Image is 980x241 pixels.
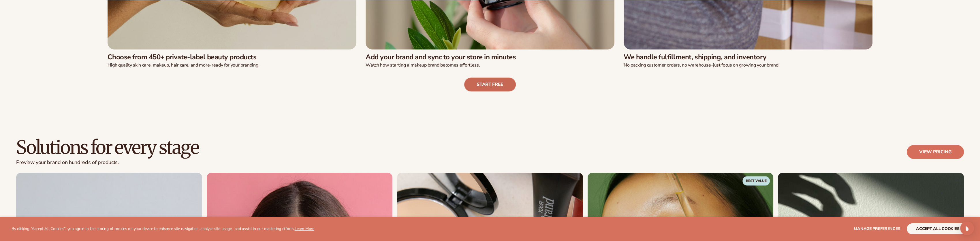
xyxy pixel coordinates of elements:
[907,223,968,234] button: accept all cookies
[16,159,199,166] p: Preview your brand on hundreds of products.
[960,221,974,235] div: Open Intercom Messenger
[464,78,516,91] a: Start free
[108,62,356,68] p: High quality skin care, makeup, hair care, and more-ready for your branding.
[12,227,314,231] p: By clicking "Accept All Cookies", you agree to the storing of cookies on your device to enhance s...
[854,226,900,231] span: Manage preferences
[366,53,614,61] h3: Add your brand and sync to your store in minutes
[294,226,314,231] a: Learn More
[624,62,872,68] p: No packing customer orders, no warehouse–just focus on growing your brand.
[16,138,199,157] h2: Solutions for every stage
[854,223,900,234] button: Manage preferences
[907,145,964,159] a: View pricing
[108,53,356,61] h3: Choose from 450+ private-label beauty products
[742,176,770,185] span: Best Value
[624,53,872,61] h3: We handle fulfillment, shipping, and inventory
[366,62,614,68] p: Watch how starting a makeup brand becomes effortless.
